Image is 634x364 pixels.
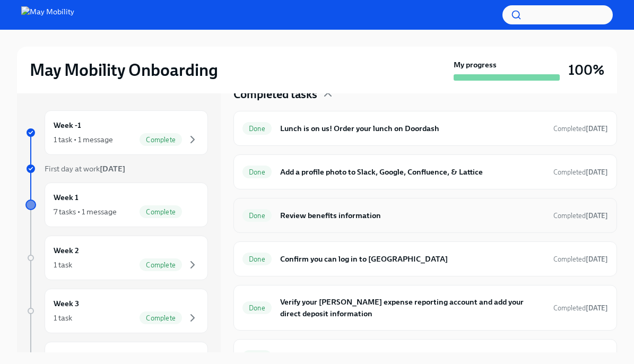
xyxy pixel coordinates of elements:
[25,110,208,155] a: Week -11 task • 1 messageComplete
[242,294,608,322] a: DoneVerify your [PERSON_NAME] expense reporting account and add your direct deposit informationCo...
[553,212,608,220] span: Completed
[140,314,182,322] span: Complete
[25,289,208,333] a: Week 31 taskComplete
[280,123,545,134] h6: Lunch is on us! Order your lunch on Doordash
[140,208,182,216] span: Complete
[553,255,608,263] span: Completed
[54,245,79,256] h6: Week 2
[30,59,218,81] h2: May Mobility Onboarding
[242,255,272,263] span: Done
[553,211,608,221] span: August 26th, 2025 10:05
[54,192,79,203] h6: Week 1
[553,303,608,313] span: August 26th, 2025 11:07
[454,59,497,70] strong: My progress
[21,6,74,23] img: May Mobility
[586,255,608,263] strong: [DATE]
[54,206,117,217] div: 7 tasks • 1 message
[45,164,125,174] span: First day at work
[280,253,545,265] h6: Confirm you can log in to [GEOGRAPHIC_DATA]
[242,168,272,176] span: Done
[553,124,608,134] span: August 26th, 2025 10:27
[553,125,608,133] span: Completed
[568,60,604,80] h3: 100%
[586,304,608,312] strong: [DATE]
[242,250,608,267] a: DoneConfirm you can log in to [GEOGRAPHIC_DATA]Completed[DATE]
[242,125,272,133] span: Done
[586,125,608,133] strong: [DATE]
[54,313,72,323] div: 1 task
[242,212,272,220] span: Done
[553,167,608,177] span: August 26th, 2025 11:00
[25,236,208,280] a: Week 21 taskComplete
[100,164,125,174] strong: [DATE]
[280,351,545,362] h6: Name your May Mobility vehicle
[54,351,80,362] h6: Week 4
[553,304,608,312] span: Completed
[54,119,81,131] h6: Week -1
[553,168,608,176] span: Completed
[553,254,608,264] span: August 26th, 2025 10:06
[140,261,182,269] span: Complete
[25,163,208,174] a: First day at work[DATE]
[586,212,608,220] strong: [DATE]
[242,120,608,137] a: DoneLunch is on us! Order your lunch on DoordashCompleted[DATE]
[140,136,182,144] span: Complete
[233,86,617,102] div: Completed tasks
[242,304,272,312] span: Done
[242,163,608,180] a: DoneAdd a profile photo to Slack, Google, Confluence, & LatticeCompleted[DATE]
[25,183,208,227] a: Week 17 tasks • 1 messageComplete
[280,210,545,221] h6: Review benefits information
[54,259,72,270] div: 1 task
[54,298,79,309] h6: Week 3
[586,168,608,176] strong: [DATE]
[280,296,545,319] h6: Verify your [PERSON_NAME] expense reporting account and add your direct deposit information
[280,166,545,178] h6: Add a profile photo to Slack, Google, Confluence, & Lattice
[233,86,317,102] h4: Completed tasks
[553,352,608,362] span: August 26th, 2025 10:08
[54,134,113,145] div: 1 task • 1 message
[242,207,608,224] a: DoneReview benefits informationCompleted[DATE]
